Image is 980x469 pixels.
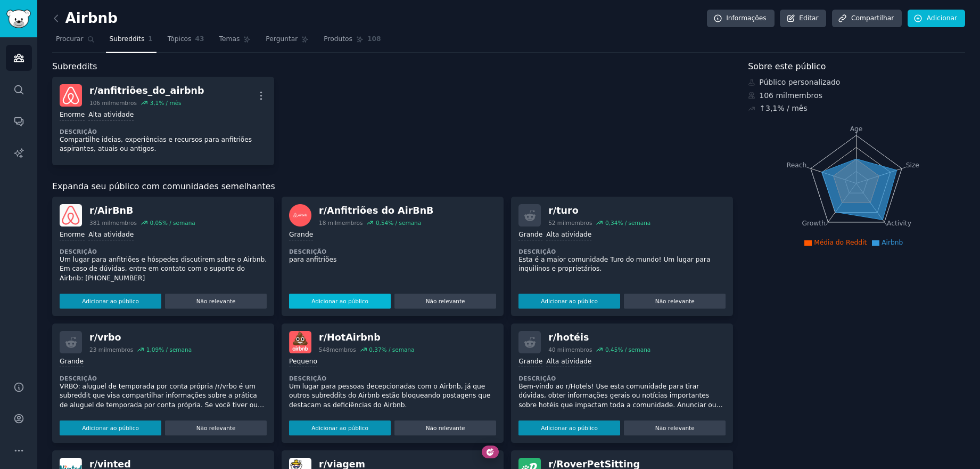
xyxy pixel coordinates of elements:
[518,421,620,435] button: Adicionar ao público
[289,358,317,365] font: Pequeno
[548,220,566,226] font: 52 mil
[887,220,911,227] tspan: Activity
[196,425,236,431] font: Não relevante
[336,220,363,226] font: membros
[60,375,97,382] font: Descrição
[707,10,775,28] a: Informações
[110,100,137,106] font: membros
[289,294,391,309] button: Adicionar ao público
[89,85,97,96] font: r/
[799,14,818,22] font: Editar
[780,10,826,28] a: Editar
[394,421,496,435] button: Não relevante
[97,205,133,216] font: AirBnB
[367,35,381,43] font: 108
[289,421,391,435] button: Adicionar ao público
[289,248,326,255] font: Descrição
[556,205,578,216] font: turo
[787,91,822,100] font: membros
[60,128,97,135] font: Descrição
[426,298,465,304] font: Não relevante
[107,346,134,353] font: membros
[518,248,556,255] font: Descrição
[376,220,388,226] font: 0,54
[6,10,31,28] img: Logotipo do GummySearch
[605,220,617,226] font: 0,34
[605,346,617,353] font: 0,45
[802,220,826,227] tspan: Growth
[60,231,85,238] font: Enorme
[319,332,327,343] font: r/
[518,294,620,309] button: Adicionar ao público
[97,332,121,343] font: vrbo
[518,256,710,273] font: Esta é a maior comunidade Turo do mundo! Um lugar para inquilinos e proprietários.
[219,35,240,43] font: Temas
[289,331,311,353] img: HotAirbnb
[655,298,695,304] font: Não relevante
[196,298,236,304] font: Não relevante
[777,104,807,112] font: % / mês
[369,346,381,353] font: 0,37
[195,35,204,43] font: 43
[748,61,826,71] font: Sobre este público
[319,220,336,226] font: 18 mil
[52,31,98,53] a: Procurar
[52,61,97,71] font: Subreddits
[759,104,765,112] font: ↑
[289,383,490,409] font: Um lugar para pessoas decepcionadas com o Airbnb, já que outros subreddits do Airbnb estão bloque...
[168,35,192,43] font: Tópicos
[541,425,598,431] font: Adicionar ao público
[518,231,542,238] font: Grande
[159,346,192,353] font: % / semana
[162,220,195,226] font: % / semana
[624,294,726,309] button: Não relevante
[518,383,723,418] font: Bem-vindo ao r/Hotels! Use esta comunidade para tirar dúvidas, obter informações gerais ou notíci...
[548,205,556,216] font: r/
[518,375,556,382] font: Descrição
[851,14,894,22] font: Compartilhar
[60,111,85,118] font: Enorme
[89,220,110,226] font: 381 mil
[82,298,139,304] font: Adicionar ao público
[216,31,255,53] a: Temas
[150,220,162,226] font: 0,05
[548,332,556,343] font: r/
[89,100,110,106] font: 106 mil
[52,77,274,165] a: anfitriões do Airbnbr/anfitriões_do_airbnb106 milmembros3,1% / mêsEnormeAlta atividadeDescriçãoCo...
[927,14,957,22] font: Adicionar
[546,358,591,365] font: Alta atividade
[759,91,787,100] font: 106 mil
[60,204,82,227] img: Airbnb
[262,31,312,53] a: Perguntar
[60,256,267,282] font: Um lugar para anfitriões e hóspedes discutirem sobre o Airbnb. Em caso de dúvidas, entre em conta...
[319,205,327,216] font: r/
[60,136,252,153] font: Compartilhe ideias, experiências e recursos para anfitriões aspirantes, atuais ou antigos.
[388,220,421,226] font: % / semana
[89,346,107,353] font: 23 mil
[906,161,919,168] tspan: Size
[289,231,313,238] font: Grande
[330,346,356,353] font: membros
[60,84,82,107] img: anfitriões do Airbnb
[289,204,311,227] img: Anfitriões do Airbnb
[556,332,589,343] font: hotéis
[266,35,298,43] font: Perguntar
[165,421,267,435] button: Não relevante
[426,425,465,431] font: Não relevante
[56,35,84,43] font: Procurar
[327,205,433,216] font: Anfitriões do AirBnB
[65,10,118,26] font: Airbnb
[546,231,591,238] font: Alta atividade
[787,161,807,168] tspan: Reach
[89,332,97,343] font: r/
[320,31,384,53] a: Produtos108
[52,181,275,191] font: Expanda seu público com comunidades semelhantes
[908,10,965,28] a: Adicionar
[148,35,153,43] font: 1
[82,425,139,431] font: Adicionar ao público
[60,421,161,435] button: Adicionar ao público
[311,298,368,304] font: Adicionar ao público
[327,332,381,343] font: HotAirbnb
[324,35,352,43] font: Produtos
[97,85,204,96] font: anfitriões_do_airbnb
